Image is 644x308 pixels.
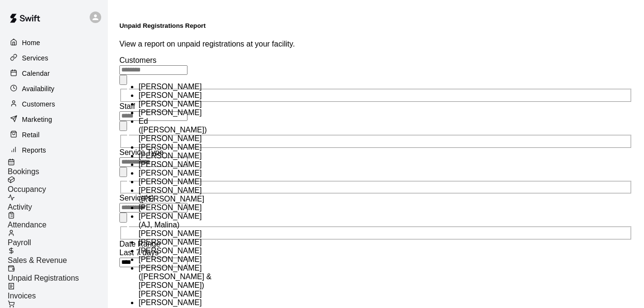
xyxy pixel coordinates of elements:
[8,256,67,264] span: Sales & Revenue
[8,212,108,229] a: Attendance
[8,194,108,212] a: Activity
[139,160,215,169] li: [PERSON_NAME]
[119,56,156,64] span: Customers
[8,112,100,127] a: Marketing
[8,176,108,194] a: Occupancy
[139,169,215,178] li: [PERSON_NAME]
[139,152,215,160] li: [PERSON_NAME]
[8,66,100,81] a: Calendar
[139,264,215,298] li: [PERSON_NAME] ([PERSON_NAME] & [PERSON_NAME]) [PERSON_NAME]
[139,83,215,91] li: [PERSON_NAME]
[139,108,215,117] li: [PERSON_NAME]
[22,84,55,94] p: Availability
[8,283,108,300] a: Invoices
[8,158,108,176] a: Bookings
[8,238,31,247] span: Payroll
[22,53,48,63] p: Services
[139,117,215,143] li: Ed ([PERSON_NAME]) [PERSON_NAME]
[8,143,100,157] a: Reports
[119,40,632,48] p: View a report on unpaid registrations at your facility.
[8,82,100,96] a: Availability
[139,100,215,108] li: [PERSON_NAME]
[139,203,215,212] li: [PERSON_NAME]
[8,229,108,247] a: Payroll
[22,99,55,109] p: Customers
[8,292,36,300] span: Invoices
[22,145,46,155] p: Reports
[139,247,215,255] li: [PERSON_NAME]
[139,178,215,186] li: [PERSON_NAME]
[8,36,100,50] a: Home
[8,265,108,283] a: Unpaid Registrations
[22,130,40,140] p: Retail
[22,115,52,124] p: Marketing
[8,128,100,142] a: Retail
[119,249,632,257] div: Last 7 days
[8,51,100,65] a: Services
[8,97,100,111] a: Customers
[8,274,79,282] span: Unpaid Registrations
[22,38,40,47] p: Home
[139,238,215,247] li: [PERSON_NAME]
[139,212,215,238] li: [PERSON_NAME] (AJ, Malina) [PERSON_NAME]
[8,221,47,229] span: Attendance
[8,167,39,176] span: Bookings
[139,91,215,100] li: [PERSON_NAME]
[139,143,215,152] li: [PERSON_NAME]
[139,186,215,203] li: [PERSON_NAME] ([PERSON_NAME]
[139,255,215,264] li: [PERSON_NAME]
[8,203,32,211] span: Activity
[22,69,50,78] p: Calendar
[8,247,108,265] a: Sales & Revenue
[8,185,46,193] span: Occupancy
[119,22,632,29] h5: Unpaid Registrations Report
